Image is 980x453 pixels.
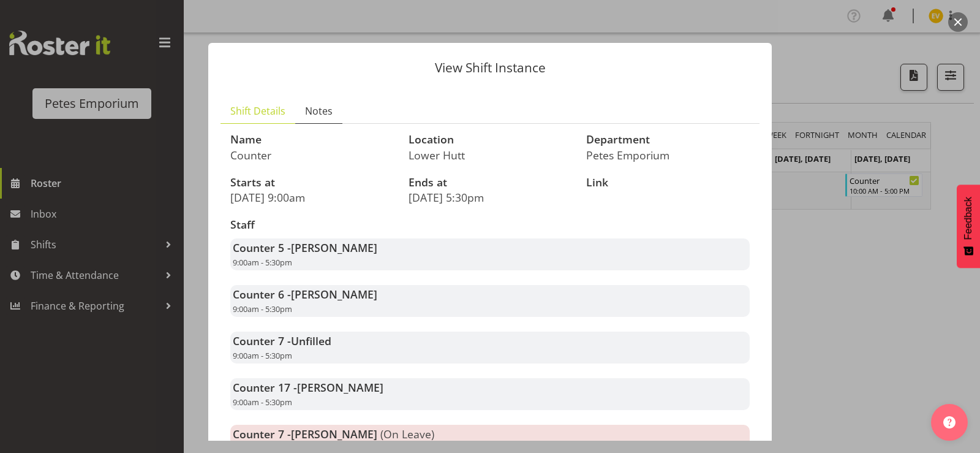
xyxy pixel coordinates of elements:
[233,427,377,441] strong: Counter 7 -
[230,104,285,118] span: Shift Details
[233,287,377,302] strong: Counter 6 -
[233,350,292,361] span: 9:00am - 5:30pm
[230,191,394,204] p: [DATE] 9:00am
[291,287,377,302] span: [PERSON_NAME]
[409,191,572,204] p: [DATE] 5:30pm
[233,303,292,314] span: 9:00am - 5:30pm
[305,104,333,118] span: Notes
[380,427,434,441] span: (On Leave)
[943,416,956,428] img: help-xxl-2.png
[291,427,377,441] span: [PERSON_NAME]
[230,219,750,231] h3: Staff
[233,397,292,408] span: 9:00am - 5:30pm
[230,148,394,162] p: Counter
[957,185,980,268] button: Feedback - Show survey
[409,148,572,162] p: Lower Hutt
[586,177,750,189] h3: Link
[230,134,394,146] h3: Name
[233,257,292,268] span: 9:00am - 5:30pm
[221,61,759,74] p: View Shift Instance
[230,177,394,189] h3: Starts at
[233,240,377,255] strong: Counter 5 -
[586,148,750,162] p: Petes Emporium
[586,134,750,146] h3: Department
[291,333,331,348] span: Unfilled
[297,380,383,395] span: [PERSON_NAME]
[233,333,331,348] strong: Counter 7 -
[409,177,572,189] h3: Ends at
[291,240,377,255] span: [PERSON_NAME]
[233,380,383,395] strong: Counter 17 -
[963,197,974,240] span: Feedback
[409,134,572,146] h3: Location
